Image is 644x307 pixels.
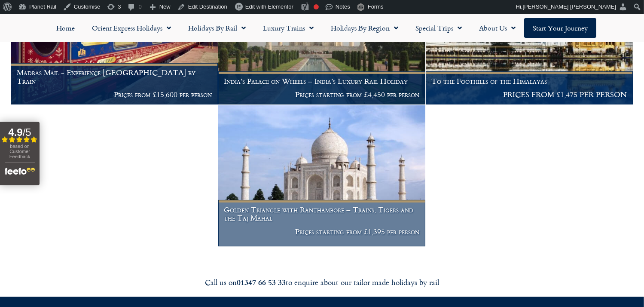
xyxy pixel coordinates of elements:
a: Orient Express Holidays [83,18,180,38]
span: Edit with Elementor [245,3,293,10]
a: Golden Triangle with Ranthambore – Trains, Tigers and the Taj Mahal Prices starting from £1,395 p... [218,105,426,247]
a: Luxury Trains [254,18,322,38]
h1: Golden Triangle with Ranthambore – Trains, Tigers and the Taj Mahal [224,206,420,222]
a: Holidays by Region [322,18,407,38]
div: Call us on to enquire about our tailor made holidays by rail [82,277,563,287]
h1: India’s Palace on Wheels – India’s Luxury Rail Holiday [224,77,420,86]
a: Home [48,18,83,38]
p: Prices starting from £1,395 per person [224,227,420,236]
p: Prices starting from £4,450 per person [224,90,420,99]
a: Holidays by Rail [180,18,254,38]
span: [PERSON_NAME] [PERSON_NAME] [523,3,616,10]
nav: Menu [4,18,640,38]
h1: Madras Mail - Experience [GEOGRAPHIC_DATA] by Train [17,68,212,85]
a: Start your Journey [524,18,596,38]
p: Prices from £15,600 per person [17,90,212,99]
a: Special Trips [407,18,470,38]
a: About Us [470,18,524,38]
p: PRICES FROM £1,475 PER PERSON [431,90,627,99]
strong: 01347 66 53 33 [237,276,286,288]
h1: To the Foothills of the Himalayas [431,77,627,86]
div: Focus keyphrase not set [314,4,319,9]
